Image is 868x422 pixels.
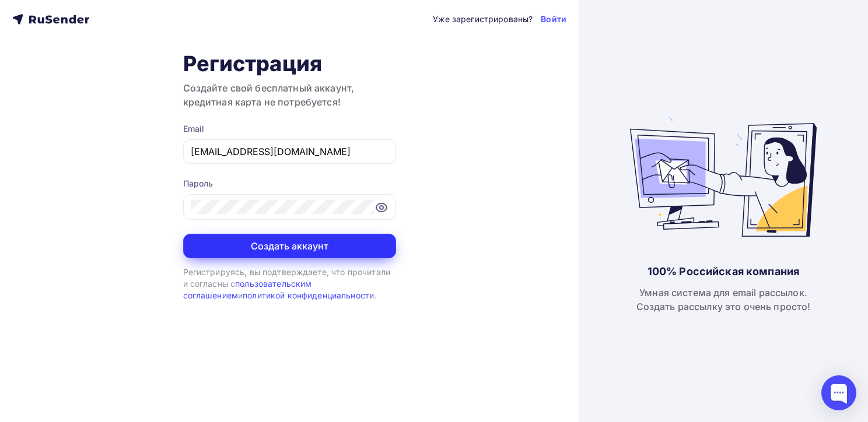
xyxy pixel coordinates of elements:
[183,234,396,258] button: Создать аккаунт
[647,265,799,279] div: 100% Российская компания
[243,290,374,300] a: политикой конфиденциальности
[191,145,388,159] input: Укажите свой email
[183,81,396,109] h3: Создайте свой бесплатный аккаунт, кредитная карта не потребуется!
[433,13,533,25] div: Уже зарегистрированы?
[183,51,396,76] h1: Регистрация
[183,178,396,189] div: Пароль
[183,279,312,300] a: пользовательским соглашением
[636,286,811,314] div: Умная система для email рассылок. Создать рассылку это очень просто!
[183,123,396,135] div: Email
[183,266,396,302] div: Регистрируясь, вы подтверждаете, что прочитали и согласны с и .
[541,13,566,25] a: Войти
